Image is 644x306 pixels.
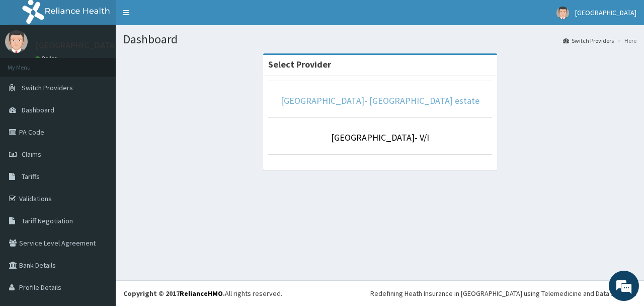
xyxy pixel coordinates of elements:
img: User Image [556,7,569,19]
img: User Image [5,30,28,53]
span: Switch Providers [22,83,73,92]
span: Tariffs [22,172,40,181]
div: Redefining Heath Insurance in [GEOGRAPHIC_DATA] using Telemedicine and Data Science! [370,288,636,298]
strong: Copyright © 2017 . [123,289,225,298]
span: Tariff Negotiation [22,216,73,225]
span: [GEOGRAPHIC_DATA] [575,8,636,17]
a: Switch Providers [563,36,614,45]
a: [GEOGRAPHIC_DATA]- [GEOGRAPHIC_DATA] estate [281,95,479,106]
a: [GEOGRAPHIC_DATA]- V/I [331,132,429,143]
a: Online [35,55,59,62]
li: Here [615,36,636,45]
p: [GEOGRAPHIC_DATA] [35,41,118,50]
a: RelianceHMO [180,289,223,298]
strong: Select Provider [268,58,331,70]
footer: All rights reserved. [116,280,644,306]
span: Dashboard [22,105,54,114]
h1: Dashboard [123,33,636,46]
span: Claims [22,150,41,159]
